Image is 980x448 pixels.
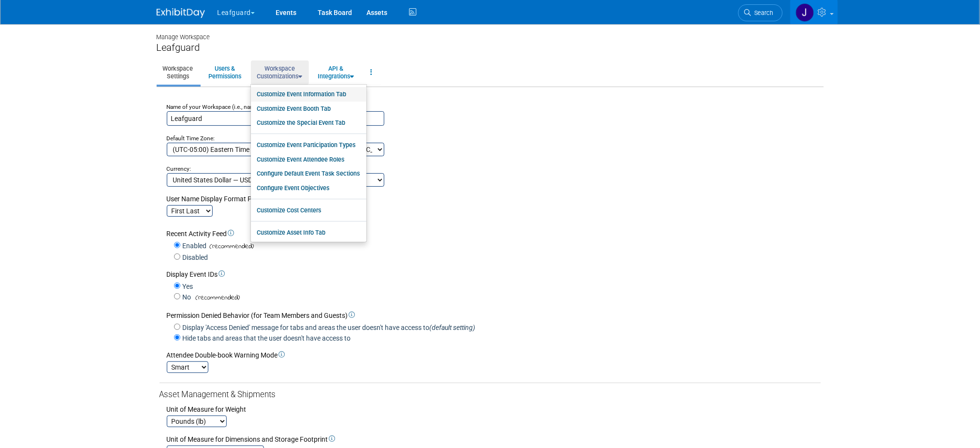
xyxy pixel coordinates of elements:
[180,292,191,302] label: No
[796,3,814,22] img: Jonathan Zargo
[430,324,476,331] i: (default setting)
[167,135,215,142] small: Default Time Zone:
[251,225,366,240] a: Customize Asset Info Tab
[251,60,309,84] a: WorkspaceCustomizations
[167,104,357,110] small: Name of your Workspace (i.e., name of your organization or your division):
[180,241,207,251] label: Enabled
[160,389,821,401] div: Asset Management & Shipments
[157,24,824,42] div: Manage Workspace
[180,253,208,262] label: Disabled
[180,323,476,332] label: Display 'Access Denied' message for tabs and areas the user doesn't have access to
[167,269,821,279] div: Display Event IDs
[180,333,351,343] label: Hide tabs and areas that the user doesn't have access to
[157,42,824,54] div: Leafguard
[251,203,366,218] a: Customize Cost Centers
[167,434,821,444] div: Unit of Measure for Dimensions and Storage Footprint
[738,4,783,21] a: Search
[251,102,366,116] a: Customize Event Booth Tab
[251,166,366,181] a: Configure Default Event Task Sections
[251,138,366,152] a: Customize Event Participation Types
[167,311,821,320] div: Permission Denied Behavior (for Team Members and Guests)
[167,404,821,414] div: Unit of Measure for Weight
[251,152,366,167] a: Customize Event Attendee Roles
[180,282,193,291] label: Yes
[203,60,248,84] a: Users &Permissions
[167,165,191,172] small: Currency:
[751,9,774,16] span: Search
[207,241,254,252] span: (recommended)
[251,87,366,102] a: Customize Event Information Tab
[167,194,821,204] div: User Name Display Format Preference
[193,293,240,303] span: (recommended)
[167,111,384,126] input: Name of your organization
[157,60,200,84] a: WorkspaceSettings
[167,229,821,239] div: Recent Activity Feed
[167,350,821,360] div: Attendee Double-book Warning Mode
[251,116,366,130] a: Customize the Special Event Tab
[251,181,366,195] a: Configure Event Objectives
[312,60,361,84] a: API &Integrations
[157,8,205,18] img: ExhibitDay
